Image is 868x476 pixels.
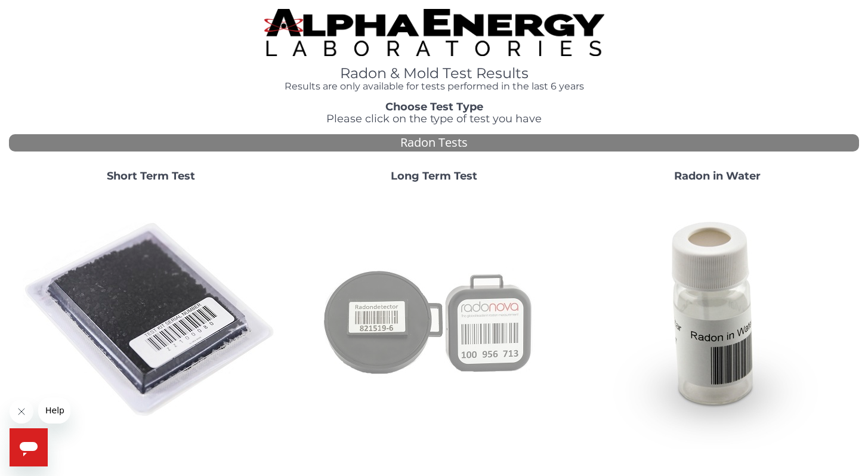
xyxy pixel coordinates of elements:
img: TightCrop.jpg [264,9,604,56]
strong: Long Term Test [391,169,477,183]
span: Please click on the type of test you have [326,112,542,125]
h4: Results are only available for tests performed in the last 6 years [264,81,604,92]
strong: Radon in Water [674,169,761,183]
h1: Radon & Mold Test Results [264,66,604,81]
iframe: Close message [10,400,33,424]
img: ShortTerm.jpg [23,192,279,449]
iframe: Button to launch messaging window [10,428,48,466]
iframe: Message from company [38,397,70,424]
strong: Choose Test Type [385,100,483,113]
strong: Short Term Test [107,169,195,183]
img: RadoninWater.jpg [589,192,846,449]
img: Radtrak2vsRadtrak3.jpg [306,192,563,449]
div: Radon Tests [9,134,859,152]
